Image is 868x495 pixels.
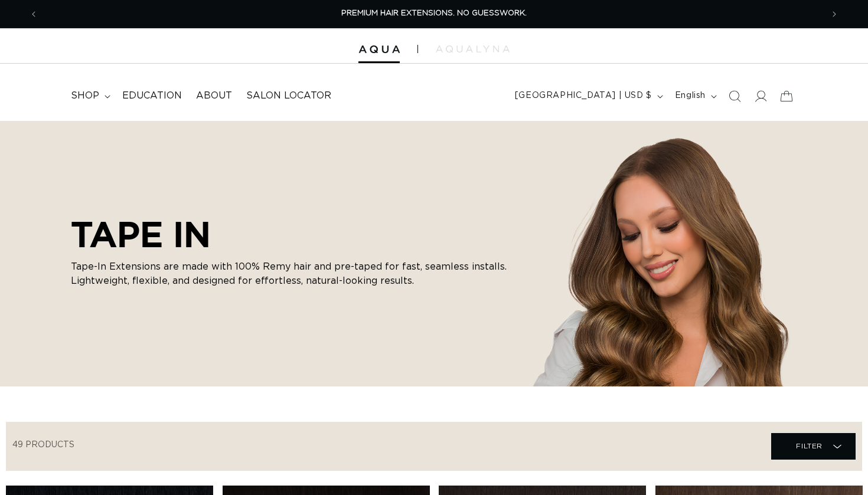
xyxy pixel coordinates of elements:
button: Next announcement [821,3,847,25]
h2: TAPE IN [71,214,520,255]
a: About [189,83,239,109]
span: shop [71,90,99,102]
a: Education [115,83,189,109]
span: Education [122,90,182,102]
p: Tape-In Extensions are made with 100% Remy hair and pre-taped for fast, seamless installs. Lightw... [71,260,520,288]
button: English [668,85,722,107]
span: Filter [796,435,823,457]
img: Aqua Hair Extensions [358,45,400,54]
span: PREMIUM HAIR EXTENSIONS. NO GUESSWORK. [341,9,527,17]
img: aqualyna.com [436,45,510,53]
a: Salon Locator [239,83,338,109]
button: [GEOGRAPHIC_DATA] | USD $ [508,85,668,107]
span: About [196,90,232,102]
span: Salon Locator [246,90,331,102]
summary: Search [722,83,748,109]
summary: shop [64,83,115,109]
summary: Filter [771,433,856,460]
span: [GEOGRAPHIC_DATA] | USD $ [515,90,652,102]
span: English [675,90,706,102]
button: Previous announcement [21,3,47,25]
span: 49 products [12,441,74,449]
